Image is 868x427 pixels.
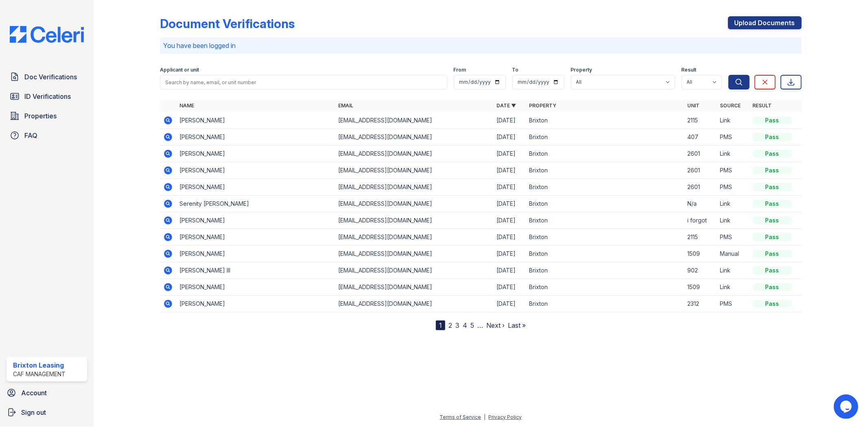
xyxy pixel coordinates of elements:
td: PMS [717,179,750,196]
iframe: chat widget [834,394,860,419]
td: Brixton [526,279,684,296]
td: 902 [684,262,717,279]
div: Pass [753,133,792,141]
td: [PERSON_NAME] [176,146,335,162]
label: Result [682,67,697,73]
td: [DATE] [493,112,526,129]
input: Search by name, email, or unit number [160,75,447,89]
td: Link [717,212,750,229]
span: FAQ [24,131,37,140]
td: [DATE] [493,279,526,296]
td: [EMAIL_ADDRESS][DOMAIN_NAME] [335,212,493,229]
a: Date ▼ [496,102,516,109]
a: Source [720,102,741,109]
td: [EMAIL_ADDRESS][DOMAIN_NAME] [335,229,493,246]
td: [EMAIL_ADDRESS][DOMAIN_NAME] [335,146,493,162]
div: Pass [753,233,792,241]
span: Properties [24,111,57,121]
span: Sign out [21,407,46,417]
td: [DATE] [493,129,526,146]
td: Brixton [526,296,684,312]
td: [PERSON_NAME] [176,246,335,262]
td: [PERSON_NAME] [176,279,335,296]
img: CE_Logo_Blue-a8612792a0a2168367f1c8372b55b34899dd931a85d93a1a3d3e32e68fde9ad4.png [3,26,90,43]
td: i forgot [684,212,717,229]
td: [EMAIL_ADDRESS][DOMAIN_NAME] [335,296,493,312]
div: | [484,414,486,420]
td: [PERSON_NAME] [176,229,335,246]
td: [PERSON_NAME] [176,179,335,196]
span: … [477,320,483,330]
td: Link [717,112,750,129]
td: Brixton [526,229,684,246]
a: Privacy Policy [489,414,522,420]
td: [EMAIL_ADDRESS][DOMAIN_NAME] [335,112,493,129]
td: [PERSON_NAME] [176,296,335,312]
a: Upload Documents [728,16,802,29]
td: Brixton [526,146,684,162]
td: 407 [684,129,717,146]
td: 2312 [684,296,717,312]
a: ID Verifications [7,88,87,105]
a: 5 [470,321,474,329]
a: Last » [508,321,526,329]
td: [DATE] [493,196,526,212]
div: Brixton Leasing [13,360,66,370]
td: 2601 [684,179,717,196]
td: N/a [684,196,717,212]
a: 2 [448,321,452,329]
div: Document Verifications [160,16,295,31]
a: 4 [463,321,467,329]
a: Properties [7,108,87,124]
div: Pass [753,183,792,191]
td: [DATE] [493,296,526,312]
td: [DATE] [493,246,526,262]
label: Applicant or unit [160,67,199,73]
td: [DATE] [493,229,526,246]
td: Brixton [526,162,684,179]
td: Brixton [526,246,684,262]
td: [EMAIL_ADDRESS][DOMAIN_NAME] [335,129,493,146]
label: From [454,67,466,73]
td: PMS [717,296,750,312]
td: Brixton [526,112,684,129]
td: [PERSON_NAME] [176,212,335,229]
td: Brixton [526,179,684,196]
a: FAQ [7,127,87,144]
td: 2115 [684,229,717,246]
span: Doc Verifications [24,72,77,82]
td: Link [717,279,750,296]
div: Pass [753,200,792,208]
div: CAF Management [13,370,66,378]
td: Link [717,146,750,162]
a: Name [179,102,194,109]
a: Terms of Service [440,414,481,420]
td: [EMAIL_ADDRESS][DOMAIN_NAME] [335,246,493,262]
a: Next › [486,321,505,329]
a: 3 [455,321,459,329]
td: [EMAIL_ADDRESS][DOMAIN_NAME] [335,196,493,212]
td: [PERSON_NAME] [176,162,335,179]
a: Property [529,102,556,109]
p: You have been logged in [163,41,798,50]
td: Brixton [526,129,684,146]
a: Email [338,102,353,109]
a: Sign out [3,404,90,420]
td: 1509 [684,279,717,296]
td: Brixton [526,212,684,229]
span: ID Verifications [24,91,71,101]
a: Doc Verifications [7,69,87,85]
div: Pass [753,116,792,124]
td: PMS [717,229,750,246]
td: [DATE] [493,212,526,229]
td: Manual [717,246,750,262]
td: [EMAIL_ADDRESS][DOMAIN_NAME] [335,162,493,179]
td: [DATE] [493,146,526,162]
td: [DATE] [493,179,526,196]
a: Account [3,385,90,401]
td: 2601 [684,162,717,179]
a: Unit [688,102,700,109]
div: Pass [753,283,792,291]
td: Link [717,196,750,212]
